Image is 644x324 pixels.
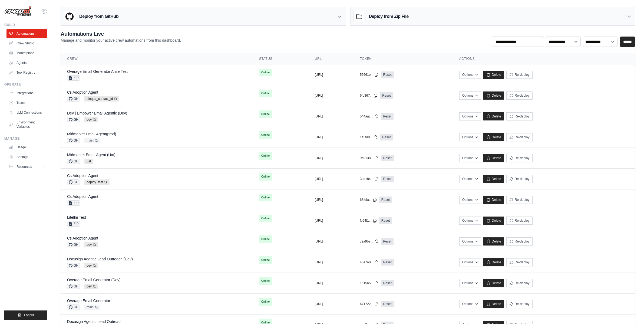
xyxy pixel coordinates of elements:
a: Overage Email Generator [67,299,110,303]
a: Marketplace [6,49,47,57]
button: Options [459,112,481,120]
a: Reset [381,301,394,307]
a: Delete [483,300,504,308]
a: Reset [381,280,394,286]
a: Docusign Agentic Lead Outreach (Dev) [67,257,133,261]
th: URL [308,53,354,64]
button: Re-deploy [506,112,533,120]
span: Online [259,277,272,285]
a: Agents [6,58,47,67]
a: Cs Adoption Agent [67,194,98,199]
a: Reset [380,134,393,140]
button: Re-deploy [506,154,533,162]
a: Reset [380,92,393,99]
span: Online [259,131,272,139]
a: Cs Adoption Agent [67,90,98,94]
button: Re-deploy [506,71,533,79]
span: ZIP [67,75,80,81]
button: Options [459,71,481,79]
a: Reset [381,176,394,182]
a: Overage Email Generator Arize Test [67,69,128,74]
a: Automations [6,29,47,38]
img: GitHub Logo [64,11,75,22]
button: 9a0138... [360,156,379,160]
a: Environment Variables [6,118,47,131]
button: Options [459,196,481,204]
button: Re-deploy [506,91,533,100]
span: dev [84,263,98,268]
a: Usage [6,143,47,152]
a: Delete [483,196,504,204]
span: Online [259,152,272,160]
h3: Deploy from Zip File [369,13,409,20]
th: Status [253,53,308,64]
span: Online [259,235,272,243]
a: Litellm Test [67,215,86,220]
button: fb94f1... [360,218,377,223]
button: Re-deploy [506,258,533,266]
button: Options [459,91,481,100]
a: Delete [483,217,504,225]
button: Options [459,217,481,225]
a: Overage Email Generator (Dev) [67,278,121,282]
div: Manage [4,136,47,141]
button: Options [459,279,481,287]
a: Tool Registry [6,68,47,77]
button: Re-deploy [506,196,533,204]
th: Token [353,53,453,64]
h3: Deploy from GitHub [79,13,118,20]
button: Re-deploy [506,279,533,287]
span: Online [259,298,272,306]
a: Reset [381,71,394,78]
span: GH [67,159,80,164]
span: Resources [16,165,32,169]
a: Integrations [6,89,47,97]
span: Online [259,90,272,97]
a: Reset [381,155,394,161]
button: Resources [6,162,47,171]
button: 3ad184... [360,177,379,181]
span: GH [67,96,80,102]
a: Crew Studio [6,39,47,48]
span: uat [84,159,93,164]
a: Delete [483,133,504,141]
button: 56661e... [360,73,379,77]
a: Midmarket Email Agent (Uat) [67,153,115,157]
a: LLM Connections [6,108,47,117]
a: Delete [483,112,504,120]
button: Logout [4,310,47,320]
button: 1515a5... [360,281,379,285]
span: main [84,305,100,310]
a: Delete [483,154,504,162]
span: deploy_test [84,179,110,185]
button: Re-deploy [506,133,533,141]
a: Cs Adoption Agent [67,174,98,178]
button: Options [459,154,481,162]
span: Online [259,215,272,222]
button: Re-deploy [506,300,533,308]
button: Re-deploy [506,217,533,225]
span: GH [67,284,80,289]
th: Crew [61,53,253,64]
a: Cs Adoption Agent [67,236,98,240]
span: eloqua_contact_id [84,96,119,102]
a: Reset [381,238,394,245]
span: ZIP [67,221,80,227]
a: Delete [483,237,504,246]
a: Delete [483,71,504,79]
span: dev [84,117,98,122]
a: Reset [381,259,394,266]
button: Options [459,175,481,183]
a: Delete [483,279,504,287]
span: main [84,138,100,143]
img: Logo [4,6,31,17]
span: Online [259,194,272,201]
a: Dev | Empower Email Agentic (Dev) [67,111,127,115]
span: dev [84,284,98,289]
span: GH [67,117,80,122]
span: GH [67,138,80,143]
span: GH [67,263,80,268]
span: Online [259,69,272,76]
button: 544aac... [360,114,378,119]
span: GH [67,305,80,310]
